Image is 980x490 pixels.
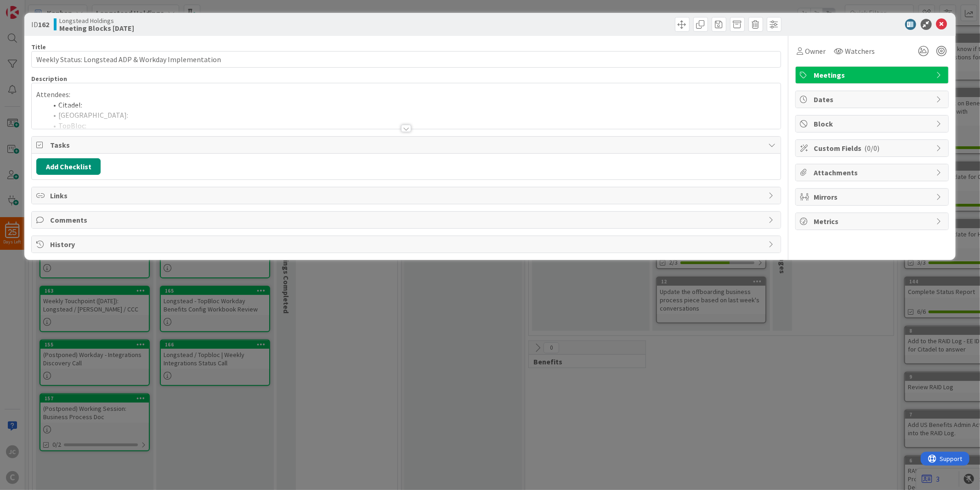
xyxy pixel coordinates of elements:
button: Add Checklist [36,158,101,175]
span: ID [31,19,49,30]
span: Attachments [814,167,932,178]
span: Links [50,190,764,201]
span: History [50,239,764,250]
input: type card name here... [31,51,781,68]
label: Title [31,43,46,51]
span: Comments [50,214,764,225]
span: Watchers [845,46,875,57]
span: Mirrors [814,191,932,202]
span: Dates [814,94,932,105]
span: Block [814,118,932,129]
span: Longstead Holdings [59,17,134,24]
span: Metrics [814,216,932,227]
span: Description [31,75,67,83]
span: Support [19,1,42,12]
b: Meeting Blocks [DATE] [59,24,134,32]
span: Tasks [50,139,764,150]
span: Owner [805,46,826,57]
span: Meetings [814,69,932,81]
b: 162 [38,20,49,29]
li: Citadel: [47,100,776,110]
span: Custom Fields [814,143,932,154]
span: ( 0/0 ) [865,144,880,153]
p: Attendees: [36,89,776,100]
